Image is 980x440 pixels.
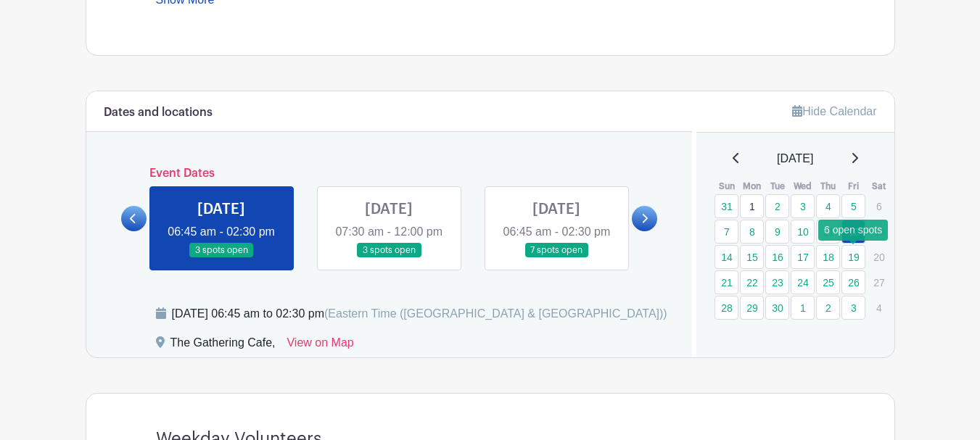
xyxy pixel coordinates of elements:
a: 1 [791,296,815,320]
a: 28 [715,296,738,320]
a: Hide Calendar [792,105,876,117]
a: 18 [816,245,840,269]
h6: Dates and locations [104,106,213,120]
a: 11 [816,220,840,244]
a: 4 [816,194,840,218]
a: 14 [715,245,738,269]
a: 25 [816,270,840,294]
span: [DATE] [777,150,813,167]
p: 20 [867,246,891,268]
th: Tue [765,179,790,194]
p: 4 [867,296,891,319]
p: 6 [867,195,891,217]
th: Mon [739,179,765,194]
a: 9 [765,220,789,244]
a: 22 [740,270,764,294]
a: 30 [765,296,789,320]
a: 15 [740,245,764,269]
div: 6 open spots [818,220,888,241]
a: 19 [841,245,865,269]
th: Fri [841,179,866,194]
span: (Eastern Time ([GEOGRAPHIC_DATA] & [GEOGRAPHIC_DATA])) [324,307,667,320]
a: 3 [791,194,815,218]
a: 3 [841,296,865,320]
a: 1 [740,194,764,218]
a: 2 [816,296,840,320]
h6: Event Dates [147,167,633,180]
a: 21 [715,270,738,294]
th: Thu [815,179,841,194]
a: 23 [765,270,789,294]
a: 26 [841,270,865,294]
a: 8 [740,220,764,244]
a: View on Map [287,334,353,357]
a: 7 [715,220,738,244]
th: Sun [714,179,739,194]
a: 10 [791,220,815,244]
div: [DATE] 06:45 am to 02:30 pm [172,305,667,323]
a: 24 [791,270,815,294]
a: 2 [765,194,789,218]
a: 29 [740,296,764,320]
p: 27 [867,271,891,294]
th: Sat [866,179,892,194]
th: Wed [790,179,815,194]
a: 16 [765,245,789,269]
div: The Gathering Cafe, [170,334,276,357]
a: 31 [715,194,738,218]
a: 5 [841,194,865,218]
a: 17 [791,245,815,269]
